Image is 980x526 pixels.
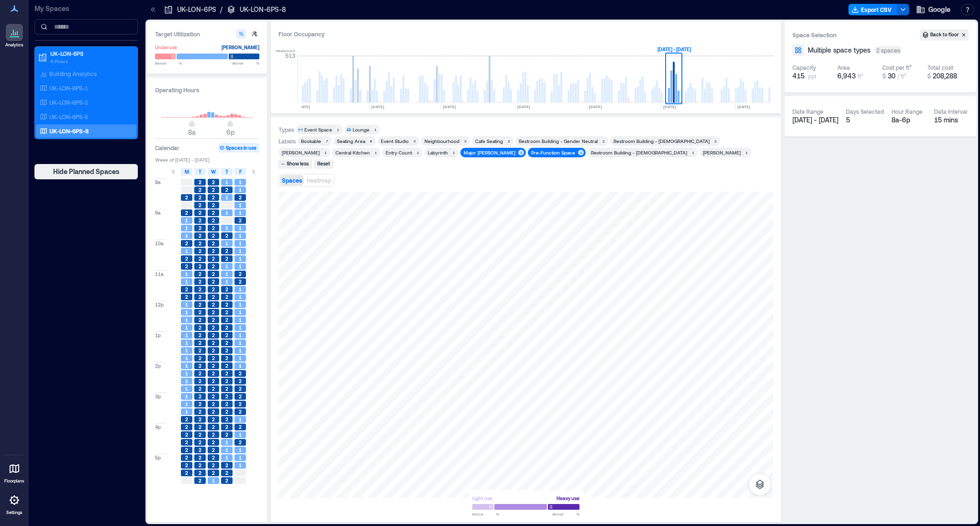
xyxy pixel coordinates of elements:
span: 2 [239,401,242,407]
p: Building Analytics [49,70,97,77]
span: 1 [239,355,242,362]
div: Entry Count [386,149,412,156]
span: 2 [212,294,215,300]
span: 30 [888,72,895,80]
span: 1 [239,362,242,369]
span: 2 [199,362,201,369]
p: UK-LON-6PS-1 [49,84,88,92]
span: 1 [185,278,188,285]
h3: Target Utilization [155,29,259,39]
span: Heatmap [307,177,331,184]
span: 2 [225,355,228,362]
span: 2 [199,286,201,293]
span: 2 [225,393,228,400]
span: Spaces [282,177,302,184]
div: 8a - 6p [891,115,926,125]
span: S [172,168,175,175]
div: 15 mins [934,115,969,125]
span: 1 [239,301,242,308]
div: Major [PERSON_NAME] [464,149,515,156]
span: 2 [225,232,228,239]
div: Show less [285,160,310,168]
span: 2 [199,225,201,231]
span: 415 [792,71,804,81]
div: 1 [690,150,696,155]
span: 2 [185,194,188,201]
span: 2 [199,278,201,285]
p: 4 Floors [50,57,131,65]
span: 2 [212,317,215,323]
div: Floor Occupancy [278,29,773,39]
span: 2 [225,378,228,384]
div: Area [837,64,850,71]
div: 2 spaces [874,46,902,54]
p: Analytics [5,42,23,48]
span: 2 [199,347,201,354]
span: 2 [212,370,215,377]
span: 2p [155,362,161,369]
span: 2 [225,401,228,407]
span: 2 [239,408,242,415]
div: Hour Range [891,108,923,115]
div: 6 [368,138,374,144]
span: Week of [DATE] - [DATE] [155,156,259,163]
span: 1 [239,317,242,323]
span: 1 [239,263,242,270]
span: 2 [225,362,228,369]
h3: Space Selection [792,30,920,40]
span: 2 [225,416,228,423]
span: 2 [212,378,215,384]
div: 5 [846,115,884,125]
span: 2 [212,431,215,438]
div: 2 [601,138,606,144]
span: 2 [199,202,201,208]
span: Google [928,5,950,14]
span: 1 [239,225,242,231]
span: 2 [185,255,188,262]
span: 2 [199,324,201,331]
span: 2 [212,186,215,193]
span: 10a [155,240,164,247]
span: 1 [239,179,242,186]
div: Cafe Seating [475,138,503,144]
span: 6,943 [837,72,856,80]
span: 2 [212,385,215,392]
span: 2 [199,194,201,201]
span: 12p [155,301,164,308]
button: Google [913,2,953,17]
span: 2 [239,194,242,201]
span: 2 [185,439,188,446]
span: 1 [239,209,242,216]
div: 1 [744,150,749,155]
span: 2 [212,248,215,254]
span: 2 [212,278,215,285]
div: 1 [335,127,341,132]
span: 1 [185,225,188,231]
div: 3 [412,138,417,144]
span: 3p [155,393,161,400]
span: Hide Planned Spaces [53,167,120,176]
span: 2 [212,401,215,407]
span: 1 [239,186,242,193]
div: Reset [316,160,332,168]
span: 2 [212,194,215,201]
span: 2 [199,370,201,377]
span: 1 [185,340,188,346]
span: 1 [225,447,228,453]
span: 2 [199,431,201,438]
span: 2 [199,393,201,400]
span: 2 [212,209,215,216]
p: Settings [6,510,22,515]
div: 1 [415,150,421,155]
span: T [199,168,201,175]
span: 1 [239,240,242,247]
span: / ft² [897,73,906,79]
span: 1 [225,240,228,247]
span: 2 [199,232,201,239]
span: 2 [199,424,201,430]
span: 2 [225,340,228,346]
span: 2 [212,286,215,293]
span: 2 [212,301,215,308]
span: 2 [225,294,228,300]
span: 1 [185,362,188,369]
